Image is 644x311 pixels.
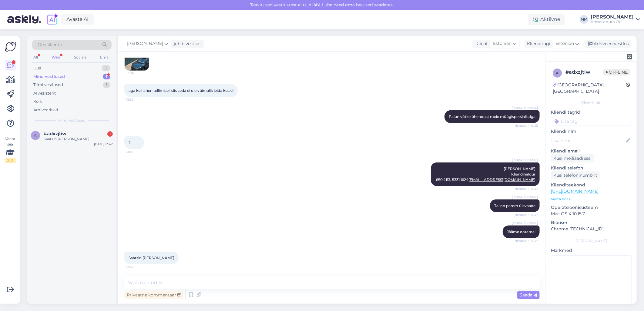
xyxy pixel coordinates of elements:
[551,182,632,188] p: Klienditeekond
[528,14,565,25] div: Aktiivne
[512,158,538,162] span: [PERSON_NAME]
[556,71,559,75] span: a
[494,203,535,208] span: Tal on parem ülevaade
[124,291,183,299] div: Privaatne kommentaar
[515,123,538,128] span: Nähtud ✓ 13:36
[126,71,149,75] span: 13:36
[515,212,538,217] span: Nähtud ✓ 13:37
[551,137,625,144] input: Lisa nimi
[73,53,88,61] div: Socials
[591,15,640,24] a: [PERSON_NAME]Amserv Auto OÜ
[33,82,63,88] div: Tiimi vestlused
[126,149,149,154] span: 13:37
[551,219,632,226] p: Brauser
[33,90,56,96] div: AI Assistent
[565,69,603,76] div: # adxzjtiw
[520,292,537,298] span: Saada
[551,204,632,211] p: Operatsioonisüsteem
[46,13,59,26] img: explore-ai
[449,114,535,119] span: Palun võtke ühendust meie müügispetsialistiga
[468,177,535,182] a: [EMAIL_ADDRESS][DOMAIN_NAME]
[99,53,112,61] div: Email
[551,165,632,171] p: Kliendi telefon
[551,238,632,244] div: [PERSON_NAME]
[58,118,86,123] span: Minu vestlused
[551,100,632,105] div: Kliendi info
[33,99,42,105] div: Kõik
[473,41,488,47] div: Klient
[38,42,62,48] span: Otsi kliente
[512,221,538,225] span: [PERSON_NAME]
[551,211,632,217] p: Mac OS X 10.15.7
[126,265,149,269] span: 13:42
[525,41,550,47] div: Klienditugi
[126,97,149,102] span: 13:36
[127,40,163,47] span: [PERSON_NAME]
[493,40,512,47] span: Estonian
[33,65,41,71] div: Uus
[34,133,37,138] span: a
[50,53,61,61] div: Web
[551,154,594,162] div: Küsi meiliaadressi
[512,195,538,199] span: [PERSON_NAME]
[553,82,626,95] div: [GEOGRAPHIC_DATA], [GEOGRAPHIC_DATA]
[585,40,631,48] div: Arhiveeri vestlus
[94,142,113,146] div: [DATE] 13:42
[107,131,113,137] div: 1
[551,148,632,154] p: Kliendi email
[507,229,535,234] span: Jääme ootama!
[551,226,632,232] p: Chrome [TECHNICAL_ID]
[103,82,110,88] div: 1
[5,158,16,163] div: 2 / 3
[551,109,632,115] p: Kliendi tag'id
[171,41,202,47] div: juhib vestlust
[33,107,58,113] div: Arhiveeritud
[551,128,632,135] p: Kliendi nimi
[580,15,588,24] div: MM
[61,14,94,25] a: Avasta AI
[44,131,66,136] span: #adxzjtiw
[102,65,110,71] div: 0
[591,15,634,19] div: [PERSON_NAME]
[515,239,538,243] span: Nähtud ✓ 13:37
[129,140,131,145] span: ?
[129,256,174,260] span: Saatsin [PERSON_NAME]
[591,19,634,24] div: Amserv Auto OÜ
[551,196,632,202] p: Vaata edasi ...
[125,46,149,71] img: Attachment
[5,41,16,52] img: Askly Logo
[627,54,632,59] img: zendesk
[515,186,538,191] span: Nähtud ✓ 13:37
[103,74,110,80] div: 1
[551,189,599,194] a: [URL][DOMAIN_NAME]
[551,117,632,126] input: Lisa tag
[32,53,39,61] div: All
[551,247,632,254] p: Märkmed
[551,171,600,179] div: Küsi telefoninumbrit
[555,40,574,47] span: Estonian
[512,105,538,110] span: [PERSON_NAME]
[603,69,630,75] span: Offline
[44,136,113,142] div: Saatsin [PERSON_NAME]
[5,136,16,163] div: Vaata siia
[129,88,233,93] span: aga kui lähen tellimisel, siis seda ei ole vüimalik leida kuskil
[33,74,65,80] div: Minu vestlused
